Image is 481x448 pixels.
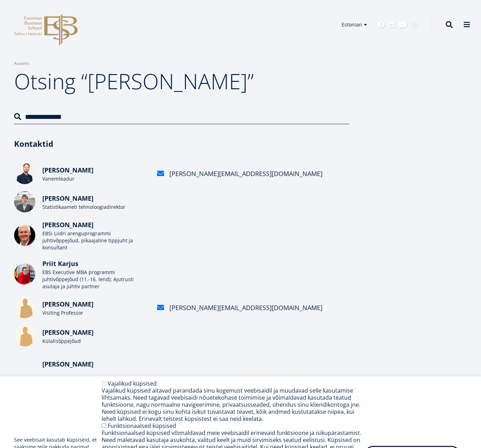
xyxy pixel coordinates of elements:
span: [PERSON_NAME] [42,194,94,202]
a: Facebook [378,21,385,28]
h1: Otsing “[PERSON_NAME]” [14,67,349,95]
span: Priit Karjus [42,259,78,268]
span: [PERSON_NAME] [42,360,94,368]
img: Andres Veskimeister [14,353,35,375]
a: Instagram [410,21,417,28]
div: Statistikaameti tehnoloogiadirektor [42,204,148,211]
span: [PERSON_NAME] [42,328,94,337]
span: [PERSON_NAME] [42,166,94,174]
a: Avaleht [14,60,29,67]
img: Andres Liinat EBS veeb [14,225,35,246]
span: [PERSON_NAME] [42,220,94,229]
label: Funktsionaalsed küpsised [108,422,176,430]
div: Visiting Professor [42,309,148,316]
div: Vajalikud küpsised aitavad parandada sinu kogemust veebisaidil ja muudavad selle kasutamise lihts... [102,387,365,422]
img: Andres Tupits [14,297,35,318]
img: a [14,163,35,184]
div: EBSi Liidri arenguprogrammi juhtivõppejõud, pikaajaline tippjuht ja konsultant [42,230,148,251]
h3: Kontaktid [14,138,349,149]
div: [PERSON_NAME][EMAIL_ADDRESS][DOMAIN_NAME] [169,168,323,179]
span: [PERSON_NAME] [42,300,94,308]
img: Priit Karjus foto [14,264,35,285]
div: EBS Executive MBA programmi juhtivõppejõud (11.-16. lend); Ajutrusti asutaja ja juhtiv partner [42,269,148,290]
img: Andres Vesilind [14,325,35,346]
div: [PERSON_NAME][EMAIL_ADDRESS][DOMAIN_NAME] [169,302,323,313]
label: Vajalikud küpsised [108,380,157,387]
img: Andres Kukke foto [14,191,35,212]
a: Youtube [399,21,407,28]
a: Linkedin [388,21,395,28]
div: Vanemteadur [42,175,148,182]
div: Külalisõppejõud [42,338,148,345]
